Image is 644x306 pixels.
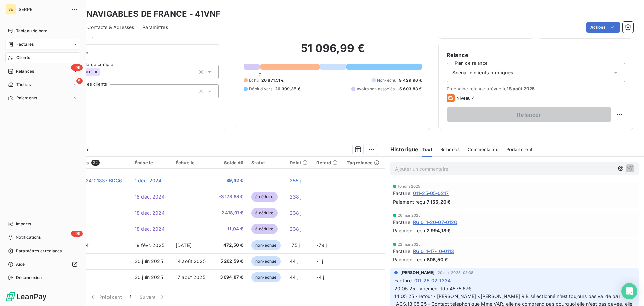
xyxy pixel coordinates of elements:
span: 7 155,20 € [427,198,451,205]
span: Contacts & Adresses [87,24,134,31]
span: 238 j [290,194,302,200]
span: Paiement reçu [393,227,425,234]
a: 5Tâches [5,79,80,90]
span: 17 août 2025 [176,274,205,280]
div: Pièces comptables [47,160,126,166]
span: 18 août 2025 [507,86,535,91]
span: 5 [76,78,83,84]
span: Relances [16,68,34,74]
span: à déduire [251,224,277,234]
a: +99Relances [5,66,80,77]
button: Relancer [447,107,611,122]
span: Paiement reçu [393,198,425,205]
span: Débit divers [249,86,272,92]
span: 10 juin 2025 [398,184,421,188]
span: [PERSON_NAME] [400,270,435,276]
span: 44 j [290,274,299,280]
button: Précédent [85,290,126,304]
span: +99 [71,231,83,237]
span: Avoirs non associés [357,86,395,92]
span: Imports [16,221,31,227]
span: Tâches [16,82,31,88]
span: Niveau 4 [456,95,475,101]
h3: VOIES NAVIGABLES DE FRANCE - 41VNF [59,8,220,20]
span: Paramètres [142,24,168,31]
span: 472,50 € [217,242,243,249]
span: 175 j [290,242,300,248]
span: 238 j [290,210,302,216]
span: à déduire [251,208,277,218]
span: 806,50 € [427,256,448,263]
span: +99 [71,64,83,71]
a: Factures [5,39,80,50]
span: non-échue [251,240,280,250]
a: Paramètres et réglages [5,246,80,256]
span: 1 déc. 2024 [135,178,162,183]
span: non-échue [251,256,280,266]
span: Commentaires [468,147,498,152]
span: Facture : [394,277,413,284]
a: Paiements [5,93,80,103]
span: 011-25-02-1334 [414,277,451,284]
span: 2 994,18 € [427,227,451,234]
span: à déduire [251,192,277,202]
span: RG 011-20-07-0120 [413,219,458,226]
span: 26 mai 2025 [398,213,421,217]
span: 20 871,51 € [261,77,284,83]
span: 1 [130,294,131,300]
span: Relances [440,147,460,152]
span: 20 mai 2025, 08:38 [438,271,474,275]
span: Non-échu [377,77,396,83]
span: -1 j [316,258,323,264]
a: Imports [5,219,80,229]
span: 39,42 € [217,177,243,184]
div: Échue le [176,160,209,165]
span: Déconnexion [16,275,42,281]
span: 0 [259,72,261,77]
span: Tout [422,147,432,152]
span: SERPE [19,7,67,12]
div: Retard [316,160,338,165]
span: [DATE] [176,242,192,248]
h2: 51 096,99 € [244,42,422,62]
span: 30 juin 2025 [135,258,163,264]
span: Scénario clients publiques [452,69,514,76]
span: -11,04 € [217,226,243,232]
span: Paiements [16,95,37,101]
input: Ajouter une valeur [85,88,91,94]
span: Notifications [16,234,41,241]
span: 3 694,87 € [217,274,243,281]
span: 22 [91,160,99,166]
span: RG 011-17-10-0113 [413,248,454,255]
span: non-échue [251,272,280,282]
span: Paiement reçu [393,256,425,263]
span: 30 juin 2025 [135,274,163,280]
h6: Historique [385,145,419,154]
span: -3 173,88 € [217,193,243,200]
span: 19 févr. 2025 [135,242,164,248]
a: Clients [5,52,80,63]
div: Solde dû [217,160,243,165]
span: -79 j [316,242,327,248]
span: 18 déc. 2024 [135,210,165,216]
button: 1 [126,290,136,304]
span: -5 603,83 € [397,86,422,92]
span: Aide [16,261,25,267]
button: Actions [586,22,620,33]
span: Échu [249,77,259,83]
span: -4 j [316,274,324,280]
span: 255 j [290,178,301,183]
span: Facture : [393,219,412,226]
span: 44 j [290,258,299,264]
h6: Relance [447,51,625,59]
span: -2 418,91 € [217,210,243,216]
img: Logo LeanPay [5,291,47,302]
div: Délai [290,160,309,165]
span: 18 déc. 2024 [135,226,165,232]
span: 5 262,59 € [217,258,243,265]
div: SE [5,4,16,15]
span: Factures [16,41,34,47]
div: Statut [251,160,281,165]
span: 9 429,96 € [399,77,422,83]
button: Suivant [136,290,169,304]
